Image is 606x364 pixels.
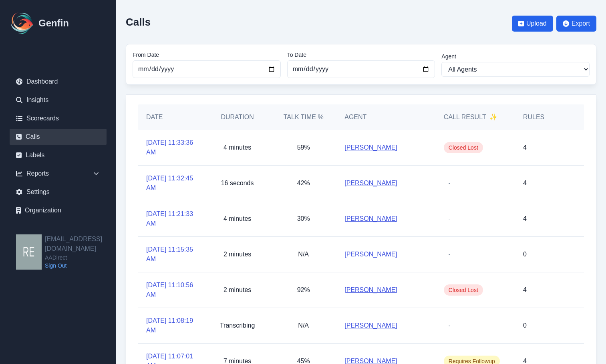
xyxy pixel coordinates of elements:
[297,178,310,188] p: 42%
[441,52,590,60] label: Agent
[212,112,262,122] h5: Duration
[297,214,310,224] p: 30%
[489,112,497,122] span: ✨
[278,112,328,122] h5: Talk Time %
[126,16,151,28] h2: Calls
[523,143,527,152] p: 4
[444,178,455,189] span: -
[146,138,196,157] a: [DATE] 11:33:36 AM
[444,142,483,153] span: Closed Lost
[444,320,455,331] span: -
[45,254,116,262] span: AADirect
[344,143,397,152] a: [PERSON_NAME]
[344,285,397,295] a: [PERSON_NAME]
[523,250,527,259] p: 0
[297,143,310,152] p: 59%
[523,112,544,122] h5: Rules
[146,209,196,228] a: [DATE] 11:21:33 AM
[298,251,309,258] span: N/A
[344,250,397,259] a: [PERSON_NAME]
[10,10,35,36] img: Logo
[223,214,251,224] p: 4 minutes
[523,321,527,330] p: 0
[10,184,107,200] a: Settings
[444,249,455,260] span: -
[344,214,397,224] a: [PERSON_NAME]
[523,285,527,295] p: 4
[10,110,107,126] a: Scorecards
[133,51,281,59] label: From Date
[444,284,483,296] span: Closed Lost
[220,322,255,329] span: Transcribing
[297,285,310,295] p: 92%
[10,129,107,145] a: Calls
[10,202,107,218] a: Organization
[223,285,251,295] p: 2 minutes
[146,174,196,193] a: [DATE] 11:32:45 AM
[146,245,196,264] a: [DATE] 11:15:35 AM
[146,316,196,335] a: [DATE] 11:08:19 AM
[523,178,527,188] p: 4
[146,112,196,122] h5: Date
[344,321,397,330] a: [PERSON_NAME]
[512,16,553,32] button: Upload
[287,51,435,59] label: To Date
[10,147,107,163] a: Labels
[45,234,116,254] h2: [EMAIL_ADDRESS][DOMAIN_NAME]
[16,234,42,270] img: resqueda@aadirect.com
[556,16,596,32] button: Export
[523,214,527,224] p: 4
[444,112,497,122] h5: Call Result
[526,19,547,28] span: Upload
[572,19,590,28] span: Export
[146,280,196,300] a: [DATE] 11:10:56 AM
[444,213,455,224] span: -
[298,322,309,329] span: N/A
[45,262,116,270] a: Sign Out
[344,178,397,188] a: [PERSON_NAME]
[223,250,251,259] p: 2 minutes
[10,92,107,108] a: Insights
[38,17,69,30] h1: Genfin
[223,143,251,152] p: 4 minutes
[344,112,366,122] h5: Agent
[221,178,254,188] p: 16 seconds
[10,166,107,182] div: Reports
[10,74,107,90] a: Dashboard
